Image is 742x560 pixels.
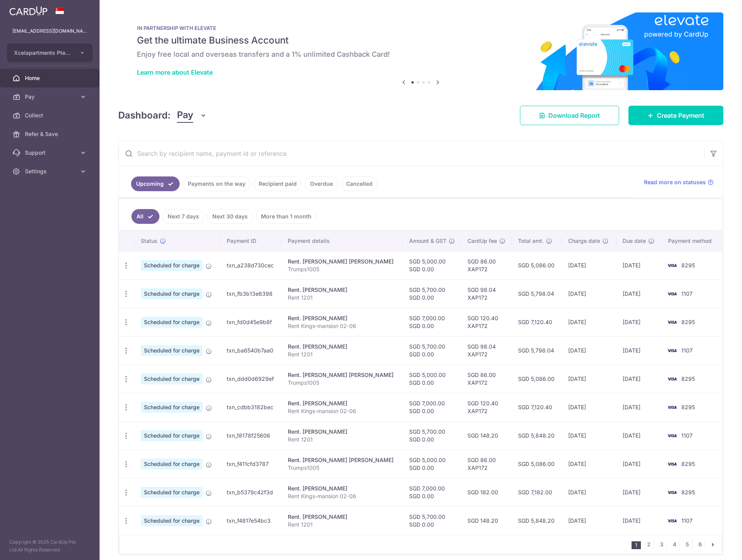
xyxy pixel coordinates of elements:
[512,336,562,365] td: SGD 5,798.04
[288,379,397,387] p: Trumps1005
[562,421,616,450] td: [DATE]
[403,365,461,393] td: SGD 5,000.00 SGD 0.00
[183,176,250,191] a: Payments on the way
[657,111,704,120] span: Create Payment
[623,237,646,245] span: Due date
[25,112,76,119] span: Collect
[288,485,397,492] div: Rent. [PERSON_NAME]
[616,336,662,365] td: [DATE]
[141,260,203,271] span: Scheduled for charge
[670,540,679,549] a: 4
[512,251,562,279] td: SGD 5,086.00
[562,393,616,421] td: [DATE]
[288,428,397,436] div: Rent. [PERSON_NAME]
[681,461,695,467] span: 8295
[520,106,619,125] a: Download Report
[616,393,662,421] td: [DATE]
[512,506,562,535] td: SGD 5,848.20
[137,50,705,59] h6: Enjoy free local and overseas transfers and a 1% unlimited Cashback Card!
[403,279,461,308] td: SGD 5,700.00 SGD 0.00
[461,365,512,393] td: SGD 86.00 XAP172
[632,535,722,554] nav: pager
[403,450,461,478] td: SGD 5,000.00 SGD 0.00
[616,506,662,535] td: [DATE]
[403,506,461,535] td: SGD 5,700.00 SGD 0.00
[616,308,662,336] td: [DATE]
[562,279,616,308] td: [DATE]
[461,251,512,279] td: SGD 86.00 XAP172
[681,347,693,354] span: 1107
[568,237,600,245] span: Charge date
[131,176,180,191] a: Upcoming
[25,130,76,138] span: Refer & Save
[664,403,680,412] img: Bank Card
[220,450,282,478] td: txn_f411cfd3787
[137,68,213,76] a: Learn more about Elevate
[681,432,693,439] span: 1107
[220,478,282,506] td: txn_b5379c42f3d
[163,209,204,224] a: Next 7 days
[131,209,159,224] a: All
[14,49,72,57] span: Xcelapartments Pte ltd
[461,279,512,308] td: SGD 98.04 XAP172
[467,237,497,245] span: CardUp fee
[461,506,512,535] td: SGD 148.20
[288,371,397,379] div: Rent. [PERSON_NAME] [PERSON_NAME]
[664,431,680,440] img: Bank Card
[137,25,705,31] p: IN PARTNERSHIP WITH ELEVATE
[7,44,93,62] button: Xcelapartments Pte ltd
[25,149,76,157] span: Support
[512,365,562,393] td: SGD 5,086.00
[12,27,87,35] p: [EMAIL_ADDRESS][DOMAIN_NAME]
[220,251,282,279] td: txn_a238d730cec
[403,393,461,421] td: SGD 7,000.00 SGD 0.00
[512,393,562,421] td: SGD 7,120.40
[220,308,282,336] td: txn_fd0d45e9b8f
[461,421,512,450] td: SGD 148.20
[512,279,562,308] td: SGD 5,798.04
[518,237,544,245] span: Total amt.
[644,540,653,549] a: 2
[628,106,723,125] a: Create Payment
[220,231,282,251] th: Payment ID
[664,516,680,525] img: Bank Card
[657,540,666,549] a: 3
[664,261,680,270] img: Bank Card
[220,336,282,365] td: txn_ba6540b7aa0
[288,314,397,322] div: Rent. [PERSON_NAME]
[681,290,693,297] span: 1107
[141,345,203,356] span: Scheduled for charge
[644,178,714,186] a: Read more on statuses
[288,407,397,415] p: Rent Kings-mansion 02-06
[141,237,157,245] span: Status
[305,176,338,191] a: Overdue
[288,343,397,351] div: Rent. [PERSON_NAME]
[141,317,203,328] span: Scheduled for charge
[681,404,695,410] span: 8295
[461,308,512,336] td: SGD 120.40 XAP172
[616,279,662,308] td: [DATE]
[644,178,706,186] span: Read more on statuses
[282,231,403,251] th: Payment details
[562,336,616,365] td: [DATE]
[288,258,397,265] div: Rent. [PERSON_NAME] [PERSON_NAME]
[256,209,317,224] a: More than 1 month
[616,421,662,450] td: [DATE]
[681,319,695,325] span: 8295
[512,478,562,506] td: SGD 7,182.00
[664,289,680,298] img: Bank Card
[695,540,705,549] a: 6
[25,167,76,175] span: Settings
[682,540,692,549] a: 5
[664,374,680,384] img: Bank Card
[664,346,680,355] img: Bank Card
[681,517,693,524] span: 1107
[220,279,282,308] td: txn_fb3b13e6398
[141,402,203,413] span: Scheduled for charge
[664,318,680,327] img: Bank Card
[562,251,616,279] td: [DATE]
[662,231,723,251] th: Payment method
[141,288,203,299] span: Scheduled for charge
[616,365,662,393] td: [DATE]
[207,209,253,224] a: Next 30 days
